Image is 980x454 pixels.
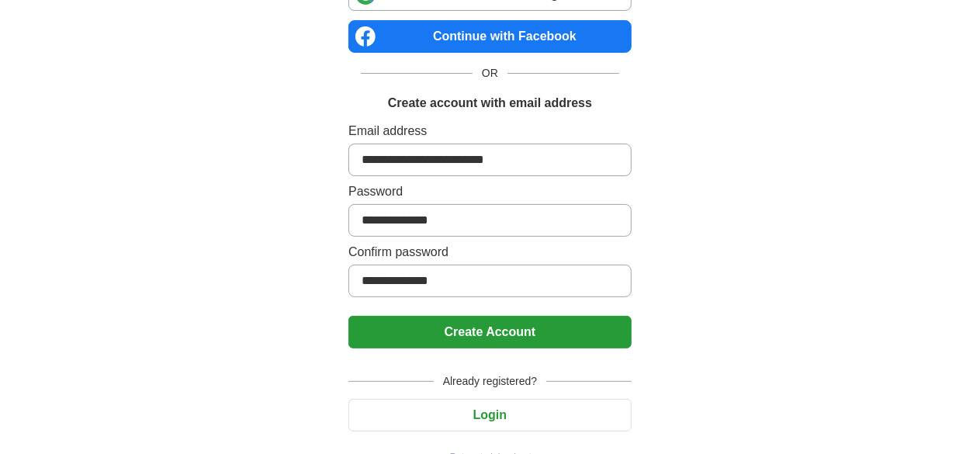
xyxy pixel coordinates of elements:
button: Create Account [348,316,632,348]
label: Password [348,182,632,201]
h1: Create account with email address [388,94,592,113]
span: OR [473,65,507,81]
button: Login [348,399,632,431]
a: Continue with Facebook [348,20,632,53]
label: Email address [348,122,632,140]
span: Already registered? [434,373,546,390]
label: Confirm password [348,243,632,262]
a: Login [348,408,632,421]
